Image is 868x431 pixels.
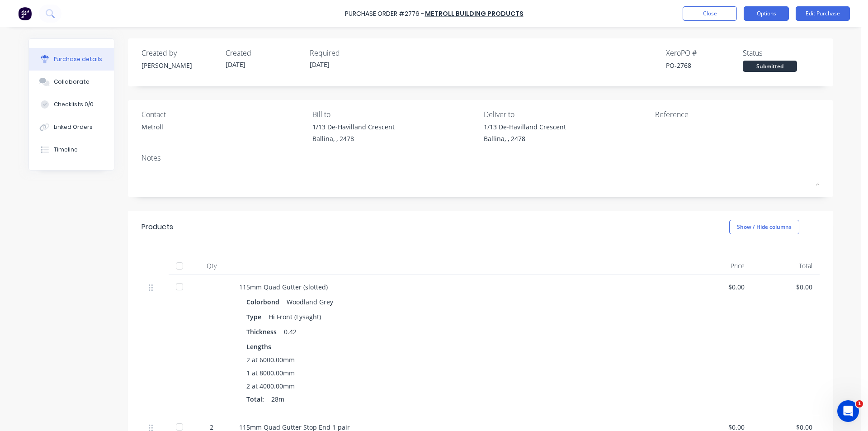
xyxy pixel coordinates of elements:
button: Options [744,6,789,21]
div: Colorbond [246,295,283,308]
div: Deliver to [484,109,648,120]
div: Ballina, , 2478 [484,134,566,143]
div: Contact [142,109,306,120]
div: Purchase Order #2776 - [345,9,424,19]
div: Required [310,47,387,58]
div: Collaborate [54,78,90,86]
span: 28m [271,394,284,404]
img: Factory [18,7,32,20]
div: Ballina, , 2478 [312,134,395,143]
div: Linked Orders [54,123,93,131]
div: Xero PO # [666,47,743,58]
div: 1/13 De-Havilland Crescent [484,122,566,132]
span: 1 [856,400,863,407]
div: Timeline [54,146,78,154]
div: Created by [142,47,218,58]
a: Metroll Building Products [425,9,524,18]
div: Bill to [312,109,477,120]
span: Lengths [246,342,271,351]
div: Purchase details [54,55,102,63]
div: Checklists 0/0 [54,100,94,109]
button: Collaborate [29,71,114,93]
div: PO-2768 [666,61,743,70]
div: Woodland Grey [287,295,333,308]
div: Thickness [246,325,284,338]
div: Products [142,222,173,232]
button: Close [683,6,737,21]
div: 0.42 [284,325,297,338]
button: Edit Purchase [796,6,850,21]
span: 2 at 4000.00mm [246,381,295,391]
button: Purchase details [29,48,114,71]
div: Notes [142,152,820,163]
div: $0.00 [759,282,812,292]
button: Linked Orders [29,116,114,138]
div: Price [684,257,752,275]
div: Hi Front (Lysaght) [269,310,321,323]
div: Status [743,47,820,58]
button: Show / Hide columns [729,220,799,234]
div: Total [752,257,820,275]
div: Metroll [142,122,163,132]
div: Qty [191,257,232,275]
div: $0.00 [691,282,745,292]
div: Created [226,47,302,58]
div: Reference [655,109,820,120]
iframe: Intercom live chat [837,400,859,422]
div: Submitted [743,61,797,72]
span: 1 at 8000.00mm [246,368,295,378]
span: Total: [246,394,264,404]
button: Checklists 0/0 [29,93,114,116]
span: 2 at 6000.00mm [246,355,295,365]
div: 1/13 De-Havilland Crescent [312,122,395,132]
button: Timeline [29,138,114,161]
div: 115mm Quad Gutter (slotted) [239,282,677,292]
div: [PERSON_NAME] [142,61,218,70]
div: Type [246,310,269,323]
